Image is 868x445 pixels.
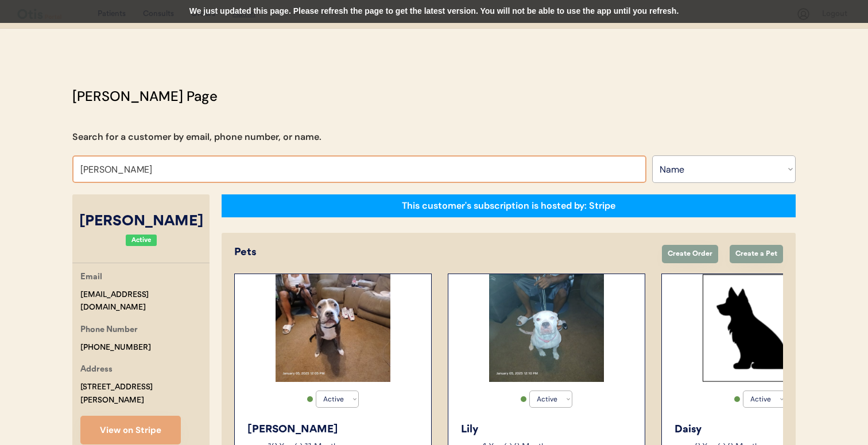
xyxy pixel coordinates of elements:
[489,274,604,382] img: 1000002790.jpg
[247,422,420,438] div: [PERSON_NAME]
[276,274,390,382] img: 1000002785.jpg
[80,323,138,338] div: Phone Number
[80,381,210,407] div: [STREET_ADDRESS][PERSON_NAME]
[703,274,817,382] img: Rectangle%2029.svg
[72,86,218,107] div: [PERSON_NAME] Page
[662,245,718,263] button: Create Order
[72,155,646,183] input: Search by name
[80,288,210,315] div: [EMAIL_ADDRESS][DOMAIN_NAME]
[80,363,113,377] div: Address
[80,341,151,354] div: [PHONE_NUMBER]
[80,416,181,444] button: View on Stripe
[675,422,847,438] div: Daisy
[72,130,321,144] div: Search for a customer by email, phone number, or name.
[72,211,210,233] div: [PERSON_NAME]
[234,245,650,260] div: Pets
[730,245,783,263] button: Create a Pet
[461,422,633,438] div: Lily
[80,271,102,285] div: Email
[402,200,615,212] div: This customer's subscription is hosted by: Stripe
